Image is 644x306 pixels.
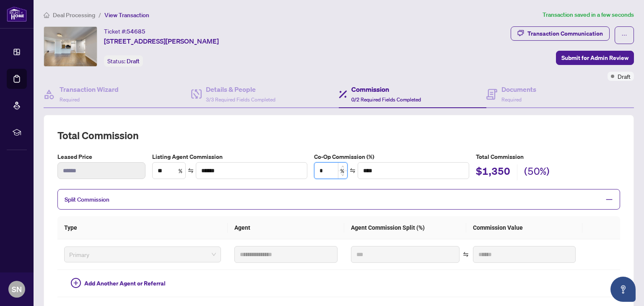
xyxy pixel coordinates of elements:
[344,216,466,239] th: Agent Commission Split (%)
[7,6,27,22] img: logo
[351,84,421,94] h4: Commission
[463,252,469,257] span: swap
[341,165,344,168] span: up
[350,168,356,174] span: swap
[228,216,344,239] th: Agent
[466,216,582,239] th: Commission Value
[543,10,634,20] article: Transaction saved in a few seconds
[206,96,275,103] span: 3/3 Required Fields Completed
[351,96,421,103] span: 0/2 Required Fields Completed
[57,216,228,239] th: Type
[57,189,620,210] div: Split Commission
[501,96,522,103] span: Required
[57,152,145,161] label: Leased Price
[556,51,634,65] button: Submit for Admin Review
[104,26,145,36] div: Ticket #:
[610,277,636,302] button: Open asap
[618,72,631,81] span: Draft
[338,163,347,171] span: Increase Value
[527,27,603,40] div: Transaction Communication
[104,11,149,19] span: View Transaction
[99,10,101,20] li: /
[314,152,469,161] label: Co-Op Commission (%)
[338,171,347,179] span: Decrease Value
[60,96,80,103] span: Required
[127,28,145,35] span: 54685
[561,51,628,65] span: Submit for Admin Review
[188,168,194,174] span: swap
[60,84,119,94] h4: Transaction Wizard
[104,36,219,46] span: [STREET_ADDRESS][PERSON_NAME]
[44,12,49,18] span: home
[71,278,81,288] span: plus-circle
[12,283,22,295] span: SN
[65,196,109,203] span: Split Commission
[476,152,620,161] h5: Total Commission
[104,55,143,67] div: Status:
[152,152,307,161] label: Listing Agent Commission
[57,129,620,142] h2: Total Commission
[206,84,275,94] h4: Details & People
[605,196,613,203] span: minus
[53,11,95,19] span: Deal Processing
[127,57,140,65] span: Draft
[84,279,166,288] span: Add Another Agent or Referral
[476,164,510,180] h2: $1,350
[44,27,97,66] img: IMG-C12405792_1.jpg
[621,32,627,38] span: ellipsis
[64,277,172,290] button: Add Another Agent or Referral
[524,164,550,180] h2: (50%)
[341,174,344,176] span: down
[69,248,216,261] span: Primary
[511,26,610,41] button: Transaction Communication
[501,84,536,94] h4: Documents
